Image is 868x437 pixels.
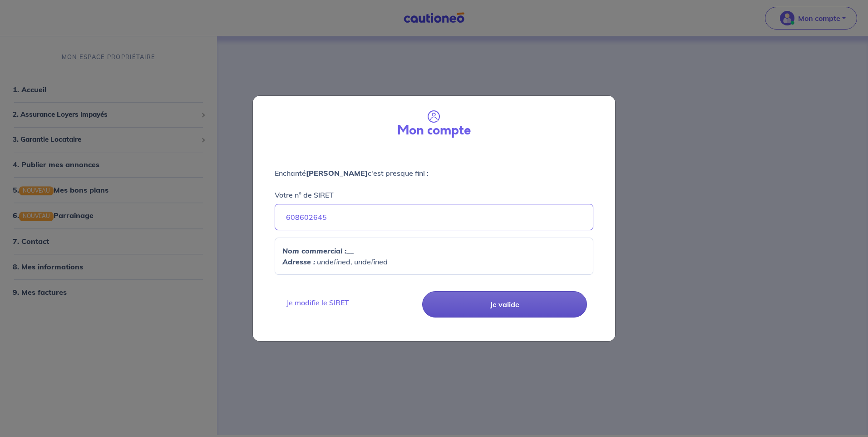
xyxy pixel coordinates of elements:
em: undefined, undefined [317,257,388,266]
strong: Nom commercial : [282,246,346,255]
strong: Adresse : [282,257,315,266]
h3: Mon compte [397,123,471,139]
p: Votre n° de SIRET [275,189,334,200]
a: Je modifie le SIRET [281,297,419,308]
strong: [PERSON_NAME] [306,169,368,178]
input: Ex : 4356797535 [275,204,593,230]
button: Je valide [422,291,587,318]
p: Enchanté c'est presque fini : [275,168,593,179]
p: __ [282,245,586,256]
